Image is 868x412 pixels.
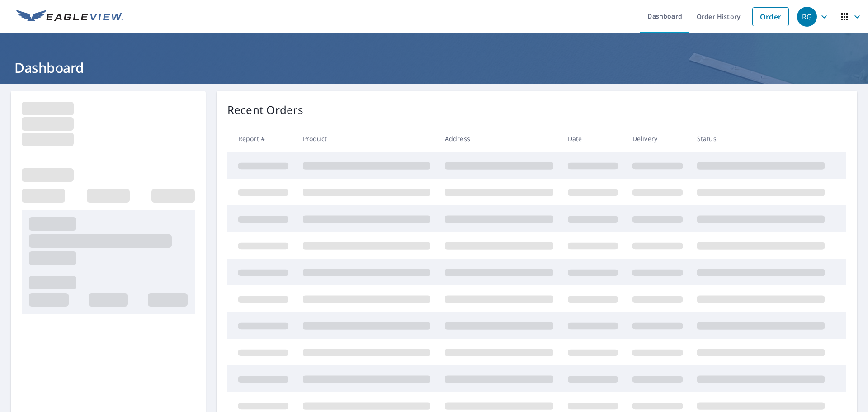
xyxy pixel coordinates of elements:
[227,125,296,152] th: Report #
[561,125,625,152] th: Date
[438,125,561,152] th: Address
[625,125,690,152] th: Delivery
[16,10,123,24] img: EV Logo
[227,102,303,118] p: Recent Orders
[690,125,832,152] th: Status
[797,7,817,27] div: RG
[296,125,438,152] th: Product
[752,7,789,26] a: Order
[11,58,857,77] h1: Dashboard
